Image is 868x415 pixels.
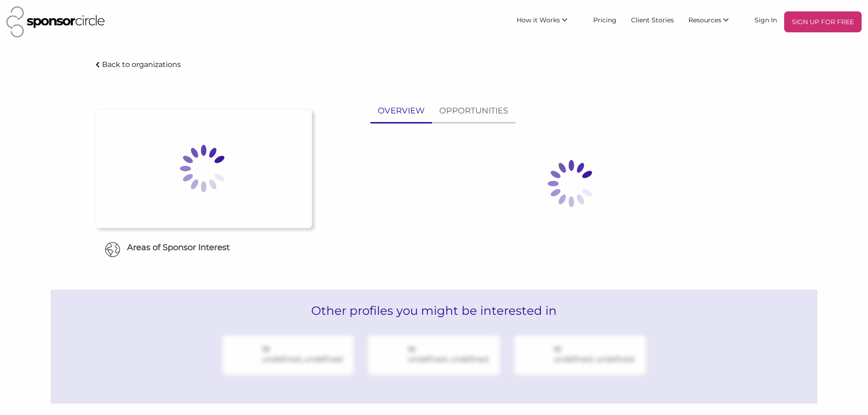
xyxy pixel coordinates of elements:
img: Loading spinner [526,138,617,229]
li: Resources [681,11,747,32]
a: Client Stories [624,11,681,28]
span: How it Works [517,16,560,24]
p: OPPORTUNITIES [439,104,508,118]
p: SIGN UP FOR FREE [788,15,858,29]
span: Resources [688,16,721,24]
h2: Other profiles you might be interested in [51,290,817,332]
img: Sponsor Circle Logo [6,6,105,37]
p: OVERVIEW [378,104,425,118]
img: Globe Icon [105,242,120,257]
h6: Areas of Sponsor Interest [89,242,319,253]
img: Loading spinner [158,123,249,214]
p: Back to organizations [102,60,181,69]
a: Pricing [586,11,624,28]
a: Sign In [747,11,784,28]
li: How it Works [509,11,586,32]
